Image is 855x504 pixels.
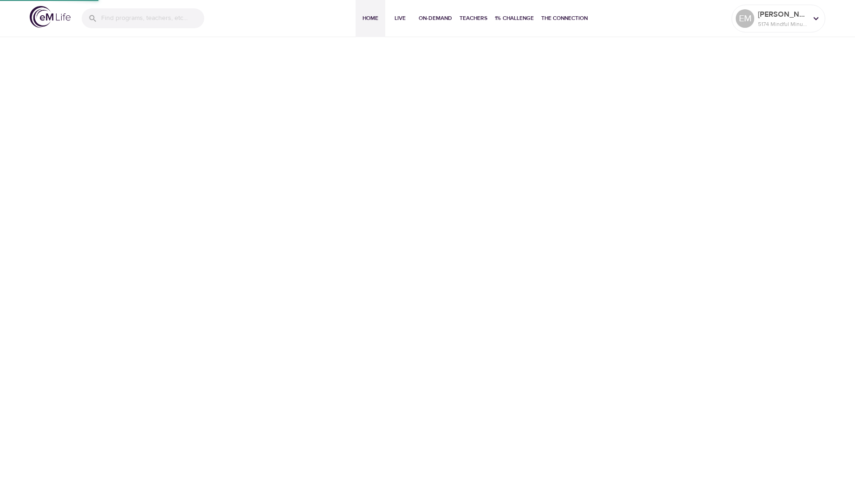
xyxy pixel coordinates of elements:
[758,9,807,20] p: [PERSON_NAME]
[541,13,588,23] span: The Connection
[495,13,534,23] span: 1% Challenge
[101,8,204,28] input: Find programs, teachers, etc...
[389,13,411,23] span: Live
[359,13,382,23] span: Home
[758,20,807,28] p: 5174 Mindful Minutes
[419,13,452,23] span: On-Demand
[460,13,487,23] span: Teachers
[736,9,754,28] div: EM
[30,6,71,28] img: logo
